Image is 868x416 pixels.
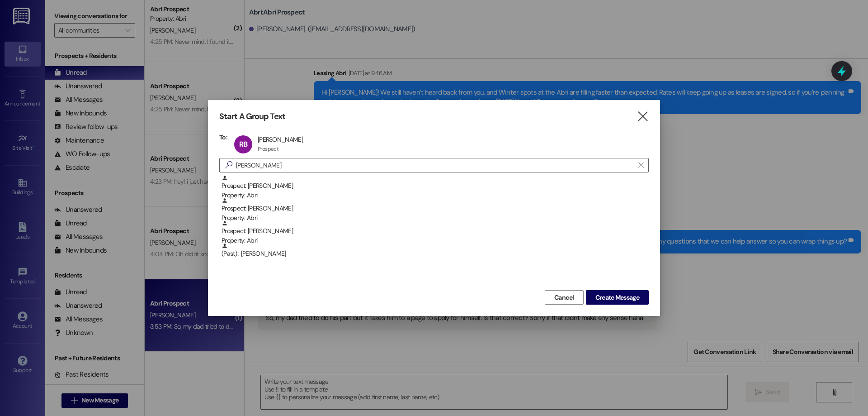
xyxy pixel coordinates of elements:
div: Prospect: [PERSON_NAME]Property: Abri [219,220,649,243]
div: Prospect: [PERSON_NAME] [222,175,649,201]
div: (Past) : [PERSON_NAME] [222,243,649,258]
span: Cancel [554,293,574,302]
div: Property: Abri [222,191,649,200]
div: Property: Abri [222,213,649,223]
div: Prospect: [PERSON_NAME]Property: Abri [219,175,649,197]
h3: To: [219,133,227,141]
button: Clear text [634,158,648,172]
i:  [637,112,649,121]
h3: Start A Group Text [219,111,285,122]
button: Create Message [586,290,649,305]
span: Create Message [595,293,639,302]
div: Property: Abri [222,236,649,245]
input: Search for any contact or apartment [236,159,634,172]
div: Prospect: [PERSON_NAME] [222,197,649,223]
i:  [222,160,236,170]
div: (Past) : [PERSON_NAME] [219,243,649,265]
div: [PERSON_NAME] [258,135,303,143]
div: Prospect: [PERSON_NAME]Property: Abri [219,197,649,220]
i:  [638,162,643,169]
div: Prospect: [PERSON_NAME] [222,220,649,246]
button: Cancel [545,290,584,305]
div: Prospect [258,145,278,153]
span: RB [239,139,247,149]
